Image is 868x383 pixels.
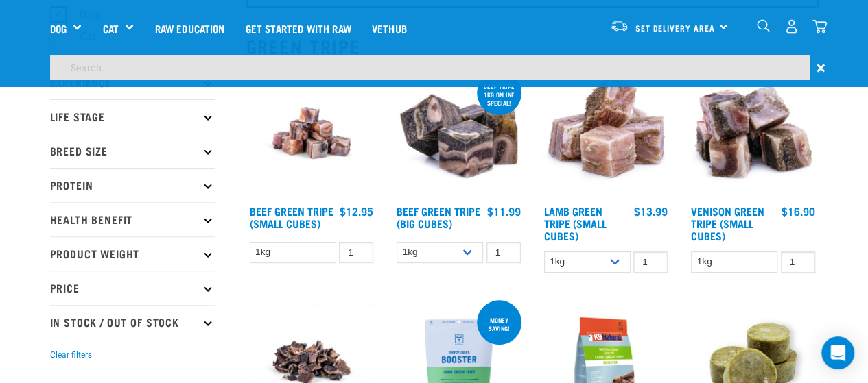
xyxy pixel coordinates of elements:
a: Beef Green Tripe (Big Cubes) [397,208,480,226]
p: Protein [50,168,215,202]
div: Open Intercom Messenger [821,336,854,369]
p: Breed Size [50,134,215,168]
div: Money saving! [477,310,521,338]
img: home-icon-1@2x.png [757,19,770,32]
img: 1079 Green Tripe Venison 01 [688,68,819,199]
span: Set Delivery Area [635,25,715,30]
a: Cat [102,21,118,36]
input: 1 [339,242,373,263]
p: Product Weight [50,236,215,271]
span: × [817,55,825,80]
input: 1 [781,251,815,273]
a: Dog [50,21,67,36]
input: 1 [633,251,668,273]
a: Get started with Raw [235,1,362,55]
a: Beef Green Tripe (Small Cubes) [250,208,333,226]
input: 1 [486,242,521,263]
a: Lamb Green Tripe (Small Cubes) [544,208,607,238]
p: In Stock / Out Of Stock [50,305,215,339]
a: Vethub [362,1,417,55]
a: Raw Education [144,1,235,55]
div: $11.99 [487,205,521,217]
p: Health Benefit [50,202,215,236]
img: van-moving.png [610,20,629,32]
img: 1133 Green Tripe Lamb Small Cubes 01 [541,68,672,199]
img: 1044 Green Tripe Beef [393,68,524,199]
p: Price [50,271,215,305]
div: Beef tripe 1kg online special! [477,76,521,113]
img: home-icon@2x.png [812,19,827,34]
input: Search... [50,55,810,80]
div: $12.95 [340,205,373,217]
button: Clear filters [50,349,92,361]
div: $13.99 [634,205,668,217]
img: Beef Tripe Bites 1634 [246,68,377,199]
img: user.png [784,19,799,34]
a: Venison Green Tripe (Small Cubes) [691,208,764,238]
p: Life Stage [50,99,215,134]
div: $16.90 [782,205,815,217]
